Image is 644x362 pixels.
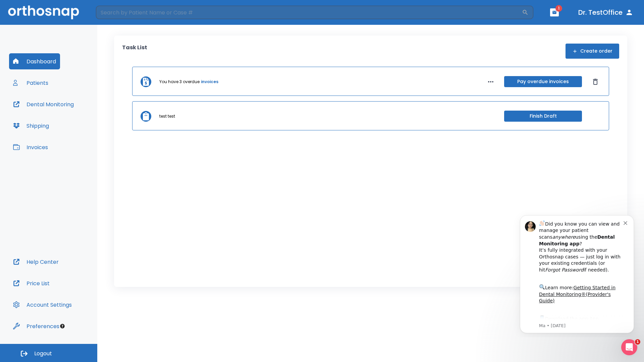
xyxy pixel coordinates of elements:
[590,76,601,87] button: Dismiss
[29,105,114,139] div: Download the app: | ​ Let us know if you need help getting started!
[621,339,637,355] iframe: Intercom live chat
[9,275,54,291] button: Price List
[635,339,640,345] span: 1
[9,139,52,155] button: Invoices
[9,53,60,69] button: Dashboard
[122,44,147,59] p: Task List
[159,79,200,85] p: You have 3 overdue
[9,75,52,91] button: Patients
[29,107,89,119] a: App Store
[576,6,636,18] button: Dr. TestOffice
[159,113,175,119] p: test test
[59,323,65,329] div: Tooltip anchor
[510,209,644,337] iframe: Intercom notifications message
[34,350,52,357] span: Logout
[9,297,76,313] button: Account Settings
[9,118,53,134] button: Shipping
[555,5,562,12] span: 1
[504,76,582,87] button: Pay overdue invoices
[504,111,582,122] button: Finish Draft
[566,44,619,59] button: Create order
[29,114,114,120] p: Message from Ma, sent 5w ago
[8,5,79,19] img: Orthosnap
[9,254,63,270] button: Help Center
[9,96,78,112] button: Dental Monitoring
[9,318,63,334] button: Preferences
[96,6,522,19] input: Search by Patient Name or Case #
[114,10,119,16] button: Dismiss notification
[201,79,218,85] a: invoices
